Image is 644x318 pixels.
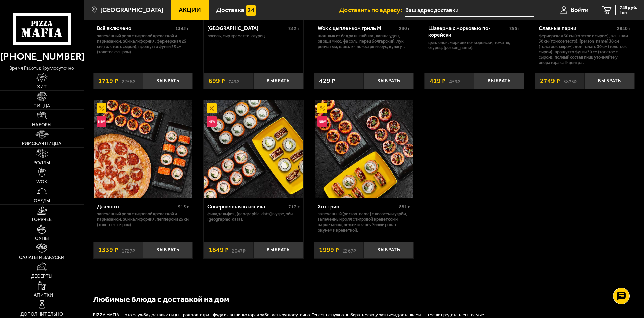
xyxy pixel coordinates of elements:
[318,25,397,31] div: Wok с цыпленком гриль M
[19,255,65,260] span: Салаты и закуски
[207,25,287,31] div: [GEOGRAPHIC_DATA]
[97,33,189,55] p: Запечённый ролл с тигровой креветкой и пармезаном, Эби Калифорния, Фермерская 25 см (толстое с сы...
[288,26,300,31] span: 242 г
[209,247,229,254] span: 1849 ₽
[315,100,413,198] img: Хот трио
[97,25,174,31] div: Всё включено
[122,247,135,254] s: 1727 ₽
[563,78,577,84] s: 3875 ₽
[32,123,51,127] span: Наборы
[318,203,397,210] div: Хот трио
[98,78,118,84] span: 1719 ₽
[94,100,192,198] img: Джекпот
[430,78,446,84] span: 419 ₽
[399,204,410,210] span: 881 г
[20,312,63,317] span: Дополнительно
[33,104,50,108] span: Пицца
[405,4,534,17] input: Ваш адрес доставки
[34,198,50,203] span: Обеды
[620,11,637,15] span: 1 шт.
[204,100,303,198] img: Совершенная классика
[31,274,52,279] span: Десерты
[122,78,135,84] s: 2256 ₽
[178,204,189,210] span: 915 г
[232,247,246,254] s: 2047 ₽
[317,103,328,113] img: Акционный
[539,25,615,31] div: Славные парни
[93,295,229,304] b: Любимые блюда с доставкой на дом
[428,40,520,51] p: цыпленок, морковь по-корейски, томаты, огурец, [PERSON_NAME].
[228,78,239,84] s: 749 ₽
[204,100,303,198] a: АкционныйНовинкаСовершенная классика
[399,26,410,31] span: 230 г
[428,25,508,38] div: Шаверма с морковью по-корейски
[540,78,560,84] span: 2749 ₽
[216,7,244,13] span: Доставка
[253,242,303,258] button: Выбрать
[288,204,300,210] span: 717 г
[100,7,163,13] span: [GEOGRAPHIC_DATA]
[207,211,300,222] p: Филадельфия, [GEOGRAPHIC_DATA] в угре, Эби [GEOGRAPHIC_DATA].
[617,26,631,31] span: 2840 г
[314,100,414,198] a: АкционныйНовинкаХот трио
[620,5,637,10] span: 749 руб.
[318,33,410,50] p: шашлык из бедра цыплёнка, лапша удон, овощи микс, фасоль, перец болгарский, лук репчатый, шашлычн...
[207,116,217,127] img: Новинка
[33,161,50,165] span: Роллы
[179,7,201,13] span: Акции
[207,103,217,113] img: Акционный
[98,247,118,254] span: 1339 ₽
[209,78,225,84] span: 699 ₽
[97,103,107,113] img: Акционный
[364,73,414,89] button: Выбрать
[246,5,256,16] img: 15daf4d41897b9f0e9f617042186c801.svg
[364,242,414,258] button: Выбрать
[143,242,193,258] button: Выбрать
[32,217,52,222] span: Горячее
[30,293,53,298] span: Напитки
[207,203,287,210] div: Совершенная классика
[509,26,520,31] span: 295 г
[93,100,193,198] a: АкционныйНовинкаДжекпот
[449,78,460,84] s: 459 ₽
[342,247,356,254] s: 2267 ₽
[97,211,189,228] p: Запечённый ролл с тигровой креветкой и пармезаном, Эби Калифорния, Пепперони 25 см (толстое с сыр...
[22,141,61,146] span: Римская пицца
[175,26,189,31] span: 1345 г
[143,73,193,89] button: Выбрать
[207,33,300,39] p: лосось, Сыр креметте, огурец.
[339,7,405,13] span: Доставить по адресу:
[253,73,303,89] button: Выбрать
[319,78,335,84] span: 429 ₽
[585,73,635,89] button: Выбрать
[317,116,328,127] img: Новинка
[474,73,524,89] button: Выбрать
[539,33,631,65] p: Фермерская 30 см (толстое с сыром), Аль-Шам 30 см (тонкое тесто), [PERSON_NAME] 30 см (толстое с ...
[37,85,47,89] span: Хит
[319,247,339,254] span: 1999 ₽
[318,211,410,233] p: Запеченный [PERSON_NAME] с лососем и угрём, Запечённый ролл с тигровой креветкой и пармезаном, Не...
[36,180,47,184] span: WOK
[571,7,589,13] span: Войти
[97,116,107,127] img: Новинка
[97,203,176,210] div: Джекпот
[35,236,49,241] span: Супы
